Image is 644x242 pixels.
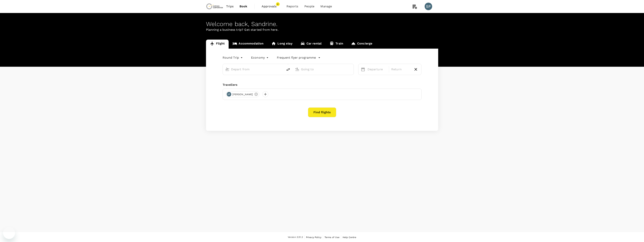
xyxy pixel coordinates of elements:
[206,21,438,28] div: Welcome back , Sandrine .
[277,55,320,60] button: Frequent flyer programme
[231,66,276,72] input: Depart from
[325,40,347,49] a: Train
[229,40,267,49] a: Accommodation
[306,235,321,239] a: Privacy Policy
[223,83,422,87] div: Travellers
[286,4,298,9] span: Reports
[325,236,339,239] span: Terms of Use
[262,4,280,9] span: Approvals
[347,40,376,49] a: Concierge
[301,66,346,72] input: Going to
[306,236,321,239] span: Privacy Policy
[296,40,326,49] a: Car rental
[251,55,269,61] div: Economy
[230,93,255,96] span: [PERSON_NAME]
[308,107,336,117] button: Find flights
[206,2,223,11] img: Chrysos Corporation
[288,235,303,239] span: Version 3.51.2
[206,40,229,49] a: Flight
[223,55,244,61] div: Round Trip
[226,4,234,9] span: Trips
[320,4,332,9] span: Manage
[3,227,15,239] iframe: Button to launch messaging window
[304,4,315,9] span: People
[284,65,293,74] button: delete
[325,235,339,239] a: Terms of Use
[368,67,387,72] p: Departure
[240,4,247,9] span: Book
[281,69,282,70] button: Open
[276,2,280,6] span: 4
[343,236,356,239] span: Help Centre
[267,40,296,49] a: Long stay
[227,92,231,96] div: SP
[351,69,352,70] button: Open
[226,91,260,97] div: SP[PERSON_NAME]
[277,55,316,60] p: Frequent flyer programme
[343,235,356,239] a: Help Centre
[206,28,438,32] p: Planning a business trip? Get started from here.
[391,67,410,72] p: Return
[425,3,432,10] div: SP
